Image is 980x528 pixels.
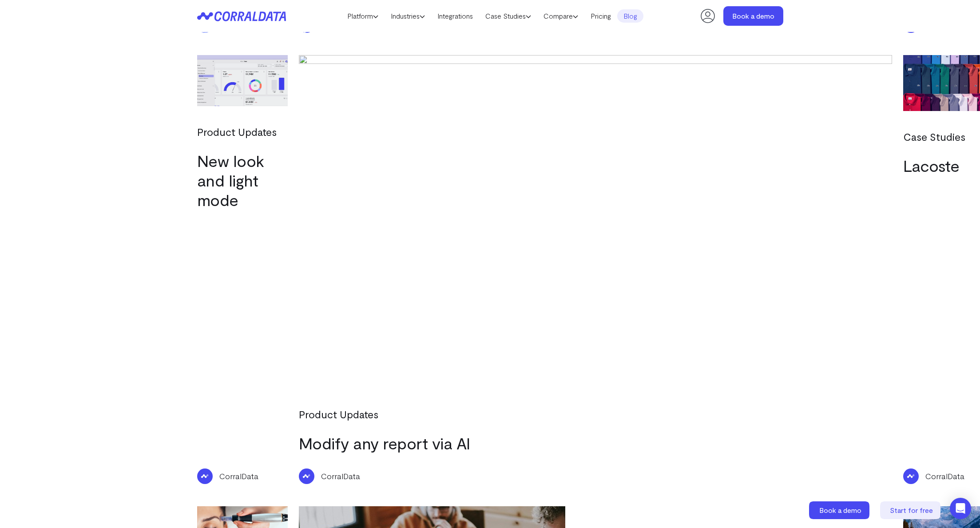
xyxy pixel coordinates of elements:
a: Modify any report via AI [299,433,470,453]
p: CorralData [321,470,360,482]
a: Case Studies [479,9,537,23]
a: Start for free [880,501,942,519]
span: Book a demo [819,506,861,514]
a: Industries [385,9,431,23]
a: Blog [617,9,643,23]
a: Book a demo [809,501,871,519]
span: Start for free [890,506,933,514]
a: Book a demo [723,6,783,26]
a: New look and light mode [197,151,264,209]
p: CorralData [925,470,964,482]
div: Open Intercom Messenger [950,498,971,519]
a: Integrations [431,9,479,23]
a: Pricing [584,9,617,23]
a: Compare [537,9,584,23]
a: Lacoste [903,156,960,175]
p: CorralData [219,470,258,482]
div: Product Updates [299,406,883,422]
a: Platform [341,9,385,23]
div: Product Updates [197,124,279,140]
